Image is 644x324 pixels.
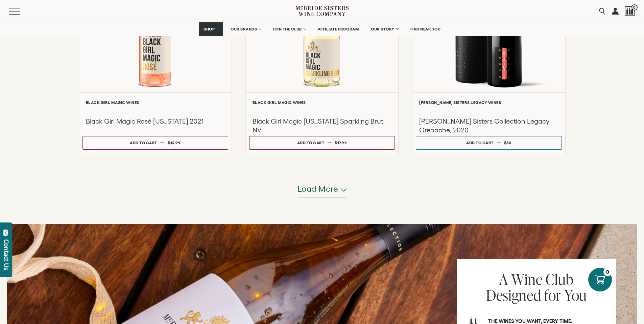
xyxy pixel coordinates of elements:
h3: Black Girl Magic Rosé [US_STATE] 2021 [86,117,225,126]
h3: Black Girl Magic [US_STATE] Sparkling Brut NV [253,117,391,134]
a: OUR STORY [366,22,403,36]
strong: The wines you want, every time. [488,318,572,324]
span: $17.99 [335,141,347,145]
span: Designed [486,285,541,305]
a: AFFILIATE PROGRAM [313,22,363,36]
div: Add to cart [130,138,157,148]
span: 0 [631,4,638,10]
a: FIND NEAR YOU [406,22,445,36]
div: Add to cart [297,138,325,148]
h6: [PERSON_NAME] Sisters Legacy Wines [419,100,558,105]
span: FIND NEAR YOU [410,27,441,31]
a: SHOP [199,22,223,36]
button: Add to cart $17.99 [249,136,395,150]
div: 0 [603,268,612,276]
div: Contact Us [3,239,10,270]
div: Add to cart [466,138,494,148]
button: Add to cart $80 [416,136,562,150]
span: You [565,285,587,305]
span: JOIN THE CLUB [273,27,302,31]
span: A [499,269,508,289]
button: Load more [297,181,347,197]
button: Add to cart $14.99 [82,136,228,150]
span: $80 [504,141,511,145]
span: AFFILIATE PROGRAM [318,27,359,31]
span: for [544,285,561,305]
span: $14.99 [168,141,181,145]
h3: [PERSON_NAME] Sisters Collection Legacy Grenache, 2020 [419,117,558,134]
h6: Black Girl Magic Wines [253,100,391,105]
span: SHOP [204,27,215,31]
h6: Black Girl Magic Wines [86,100,225,105]
span: OUR BRANDS [231,27,257,31]
a: OUR BRANDS [226,22,265,36]
span: Club [546,269,573,289]
span: Wine [511,269,542,289]
button: Mobile Menu Trigger [9,8,33,15]
span: Load more [297,183,338,195]
a: JOIN THE CLUB [268,22,310,36]
span: OUR STORY [371,27,395,31]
